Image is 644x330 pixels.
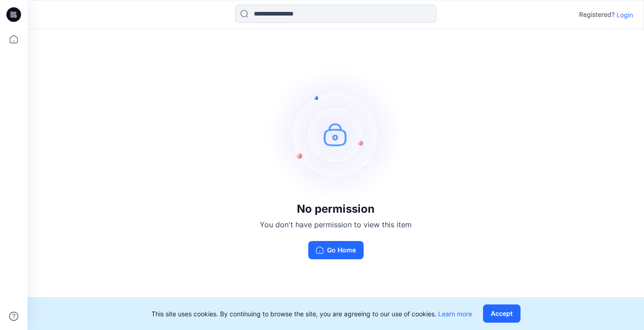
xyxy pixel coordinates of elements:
[617,10,633,20] p: Login
[579,9,615,20] p: Registered?
[438,310,472,318] a: Learn more
[267,66,404,203] img: no-perm.svg
[260,219,412,230] p: You don't have permission to view this item
[260,203,412,215] h3: No permission
[483,304,521,323] button: Accept
[151,309,472,319] p: This site uses cookies. By continuing to browse the site, you are agreeing to our use of cookies.
[308,241,364,259] button: Go Home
